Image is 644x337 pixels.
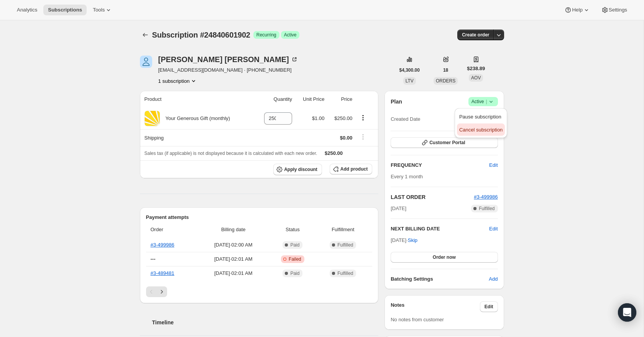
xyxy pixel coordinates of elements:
[403,234,422,247] button: Skip
[391,237,417,243] span: [DATE] ·
[391,225,489,233] h2: NEXT BILLING DATE
[88,5,117,15] button: Tools
[325,150,343,156] span: $250.00
[436,78,455,84] span: ORDERS
[145,111,160,126] img: product img
[273,164,322,175] button: Apply discount
[140,30,151,40] button: Subscriptions
[462,32,489,38] span: Create order
[200,226,267,233] span: Billing date
[145,151,317,156] span: Sales tax (if applicable) is not displayed because it is calculated with each new order.
[391,98,402,105] h2: Plan
[391,174,423,179] span: Every 1 month
[340,135,353,141] span: $0.00
[200,241,267,249] span: [DATE] · 02:00 AM
[284,32,297,38] span: Active
[408,237,417,244] span: Skip
[474,193,498,201] button: #3-499986
[43,5,87,15] button: Subscriptions
[318,226,368,233] span: Fulfillment
[200,270,267,277] span: [DATE] · 02:01 AM
[289,256,301,262] span: Failed
[391,137,498,148] button: Customer Portal
[12,5,42,15] button: Analytics
[200,255,267,263] span: [DATE] · 02:01 AM
[560,5,595,15] button: Help
[439,65,453,76] button: 18
[337,270,353,276] span: Fulfilled
[158,56,298,63] div: [PERSON_NAME] [PERSON_NAME]
[391,252,498,263] button: Order now
[284,166,317,173] span: Apply discount
[330,164,372,174] button: Add product
[406,78,414,84] span: LTV
[327,91,355,108] th: Price
[151,270,174,276] a: #3-489481
[357,133,369,141] button: Shipping actions
[48,7,82,13] span: Subscriptions
[156,286,167,297] button: Next
[391,161,489,169] h2: FREQUENCY
[151,256,156,262] span: ---
[467,65,485,72] span: $238.89
[486,99,487,105] span: |
[151,242,174,248] a: #3-499986
[609,7,627,13] span: Settings
[391,115,420,123] span: Created Date
[433,254,456,260] span: Order now
[474,194,498,200] a: #3-499986
[337,242,353,248] span: Fulfilled
[459,114,501,120] span: Pause subscription
[489,225,498,233] button: Edit
[158,77,197,85] button: Product actions
[290,270,299,276] span: Paid
[391,205,406,212] span: [DATE]
[471,75,481,81] span: AOV
[271,226,314,233] span: Status
[457,123,505,136] button: Cancel subscription
[146,214,373,221] h2: Payment attempts
[152,31,250,39] span: Subscription #24840601902
[596,5,632,15] button: Settings
[489,275,498,283] span: Add
[334,115,352,121] span: $250.00
[457,30,494,40] button: Create order
[357,113,369,122] button: Product actions
[140,91,254,108] th: Product
[391,275,489,283] h6: Batching Settings
[146,286,373,297] nav: Pagination
[391,193,474,201] h2: LAST ORDER
[340,166,368,172] span: Add product
[485,159,502,171] button: Edit
[160,115,230,122] div: Your Generous Gift (monthly)
[618,303,636,322] div: Open Intercom Messenger
[480,301,498,312] button: Edit
[294,91,327,108] th: Unit Price
[479,205,495,212] span: Fulfilled
[312,115,325,121] span: $1.00
[485,304,493,310] span: Edit
[391,317,444,322] span: No notes from customer
[391,301,480,312] h3: Notes
[254,91,294,108] th: Quantity
[290,242,299,248] span: Paid
[572,7,582,13] span: Help
[93,7,105,13] span: Tools
[146,221,198,238] th: Order
[429,140,465,146] span: Customer Portal
[484,273,502,285] button: Add
[459,127,503,133] span: Cancel subscription
[443,67,448,73] span: 18
[395,65,424,76] button: $4,300.00
[472,98,495,105] span: Active
[140,129,254,146] th: Shipping
[457,110,505,123] button: Pause subscription
[489,161,498,169] span: Edit
[399,67,420,73] span: $4,300.00
[256,32,276,38] span: Recurring
[140,56,152,68] span: David Johnson
[158,66,298,74] span: [EMAIL_ADDRESS][DOMAIN_NAME] · [PHONE_NUMBER]
[152,319,379,326] h2: Timeline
